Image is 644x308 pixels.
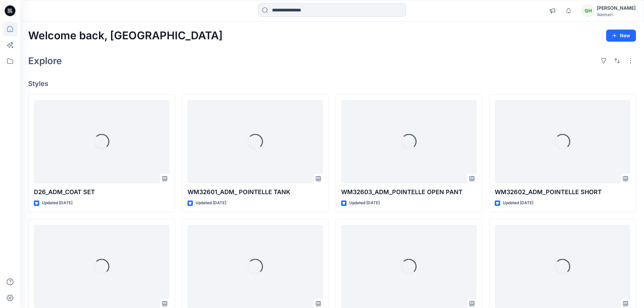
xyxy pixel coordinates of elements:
[503,200,533,207] p: Updated [DATE]
[597,12,636,17] div: Walmart
[34,187,169,197] p: D26_ADM_COAT SET
[42,200,72,207] p: Updated [DATE]
[606,30,636,42] button: New
[28,55,62,66] h2: Explore
[582,5,594,17] div: GH
[28,80,636,88] h4: Styles
[341,187,477,197] p: WM32603_ADM_POINTELLE OPEN PANT
[349,200,380,207] p: Updated [DATE]
[597,4,636,12] div: [PERSON_NAME]
[28,30,223,42] h2: Welcome back, [GEOGRAPHIC_DATA]
[495,187,630,197] p: WM32602_ADM_POINTELLE SHORT
[196,200,226,207] p: Updated [DATE]
[187,187,323,197] p: WM32601_ADM_ POINTELLE TANK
